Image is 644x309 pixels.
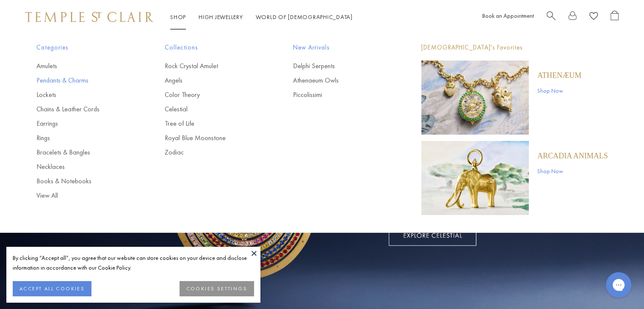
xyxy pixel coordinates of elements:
[537,86,581,95] a: Shop Now
[293,76,387,85] a: Athenaeum Owls
[421,42,608,53] p: [DEMOGRAPHIC_DATA]'s Favorites
[589,11,598,24] a: View Wishlist
[482,12,534,19] a: Book an Appointment
[36,119,131,128] a: Earrings
[602,269,636,301] iframe: Gorgias live chat messenger
[547,11,556,24] a: Search
[36,177,131,186] a: Books & Notebooks
[36,162,131,171] a: Necklaces
[256,13,353,21] a: World of [DEMOGRAPHIC_DATA]World of [DEMOGRAPHIC_DATA]
[180,281,254,296] button: COOKIES SETTINGS
[36,90,131,99] a: Lockets
[537,166,608,176] a: Shop Now
[537,71,581,80] a: Athenæum
[36,42,131,53] span: Categories
[165,76,259,85] a: Angels
[36,191,131,200] a: View All
[165,90,259,99] a: Color Theory
[36,148,131,157] a: Bracelets & Bangles
[293,90,387,99] a: Piccolissimi
[537,151,608,160] a: ARCADIA ANIMALS
[170,12,353,22] nav: Main navigation
[36,76,131,85] a: Pendants & Charms
[36,105,131,114] a: Chains & Leather Cords
[13,253,254,273] div: By clicking “Accept all”, you agree that our website can store cookies on your device and disclos...
[199,13,243,21] a: High JewelleryHigh Jewellery
[165,61,259,71] a: Rock Crystal Amulet
[165,119,259,128] a: Tree of Life
[170,13,186,21] a: ShopShop
[165,42,259,53] span: Collections
[165,148,259,157] a: Zodiac
[293,42,387,53] span: New Arrivals
[165,105,259,114] a: Celestial
[36,133,131,143] a: Rings
[36,61,131,71] a: Amulets
[293,61,387,71] a: Delphi Serpents
[165,133,259,143] a: Royal Blue Moonstone
[25,12,153,22] img: Temple St. Clair
[13,281,91,296] button: ACCEPT ALL COOKIES
[611,11,619,24] a: Open Shopping Bag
